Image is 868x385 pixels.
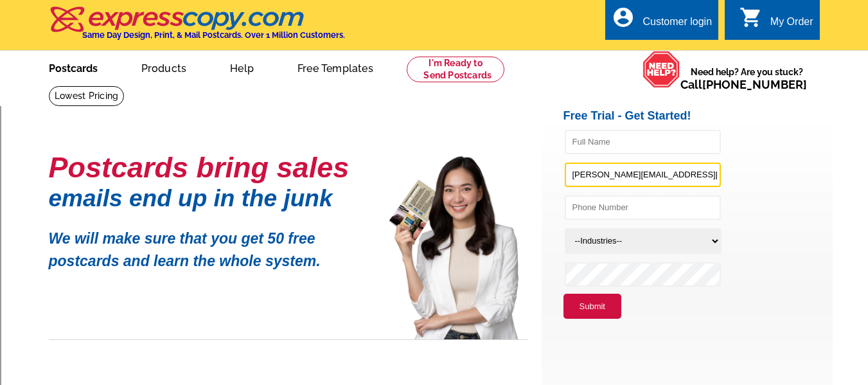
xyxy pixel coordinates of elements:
[642,16,712,34] div: Customer login
[121,52,208,82] a: Products
[5,40,863,51] div: Delete
[5,5,863,17] div: Sort A > Z
[642,51,680,88] img: help
[5,28,863,40] div: Move To ...
[612,6,635,29] i: account_circle
[680,78,807,91] span: Call
[277,52,394,82] a: Free Templates
[5,63,863,75] div: Sign out
[82,30,345,40] h4: Same Day Design, Print, & Mail Postcards. Over 1 Million Customers.
[5,17,863,28] div: Sort New > Old
[770,16,813,34] div: My Order
[28,52,118,82] a: Postcards
[680,66,813,91] span: Need help? Are you stuck?
[740,6,763,29] i: shopping_cart
[740,14,813,30] a: shopping_cart My Order
[49,15,345,40] a: Same Day Design, Print, & Mail Postcards. Over 1 Million Customers.
[209,52,274,82] a: Help
[5,51,863,63] div: Options
[702,78,807,91] a: [PHONE_NUMBER]
[611,86,868,385] iframe: LiveChat chat widget
[5,75,863,86] div: Rename
[5,86,863,98] div: Move To ...
[612,14,712,30] a: account_circle Customer login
